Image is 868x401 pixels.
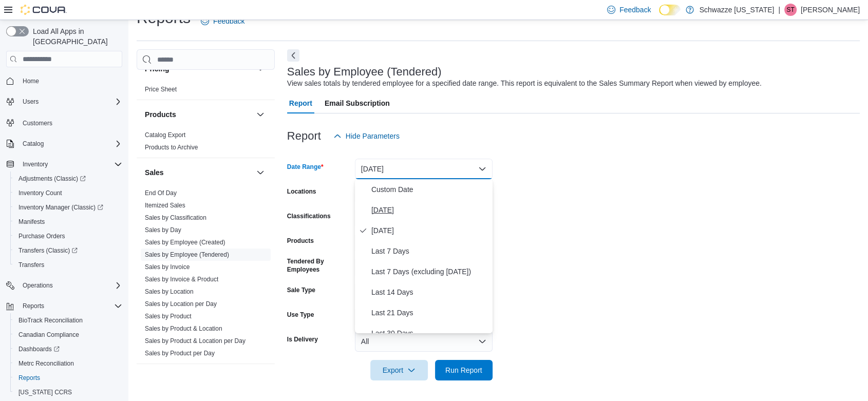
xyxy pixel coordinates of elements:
span: Sales by Product [145,312,192,320]
img: Cova [21,5,67,15]
span: Export [376,360,422,380]
button: Export [370,360,428,380]
span: Dashboards [14,343,122,355]
div: Select listbox [355,179,493,333]
button: Operations [18,279,57,292]
a: Transfers [14,259,48,271]
h3: Sales by Employee (Tendered) [287,66,442,78]
button: Next [287,49,299,62]
span: Canadian Compliance [14,329,122,341]
button: Reports [18,300,48,312]
input: Dark Mode [659,5,681,15]
button: [DATE] [355,159,493,179]
span: Last 21 Days [371,307,488,319]
a: Sales by Product & Location [145,325,222,332]
button: Reports [10,371,126,385]
span: Reports [23,302,44,310]
button: Catalog [2,137,126,151]
a: Customers [18,117,56,129]
a: [US_STATE] CCRS [14,386,76,398]
span: Transfers (Classic) [14,244,122,257]
span: Reports [18,300,122,312]
button: Users [18,96,43,108]
span: Inventory [23,160,48,168]
span: Adjustments (Classic) [14,173,122,185]
a: Sales by Classification [145,214,206,221]
a: Home [18,75,43,87]
span: Adjustments (Classic) [18,175,86,183]
span: Metrc Reconciliation [14,357,122,370]
span: Feedback [619,5,651,15]
span: Sales by Invoice [145,263,190,271]
button: Hide Parameters [329,126,404,146]
a: Inventory Manager (Classic) [10,200,126,215]
a: BioTrack Reconciliation [14,314,87,327]
a: Products to Archive [145,144,198,151]
a: Sales by Employee (Tendered) [145,251,229,258]
span: Canadian Compliance [18,331,79,339]
a: Catalog Export [145,131,185,139]
button: Users [2,94,126,109]
button: All [355,331,493,352]
span: Email Subscription [325,93,390,113]
span: Last 30 Days [371,327,488,339]
span: Transfers [14,259,122,271]
span: Catalog Export [145,131,185,139]
a: Sales by Invoice & Product [145,276,218,283]
span: Inventory [18,158,122,170]
span: [DATE] [371,224,488,237]
a: Sales by Product per Day [145,350,215,357]
span: Itemized Sales [145,201,185,209]
h3: Products [145,109,176,120]
button: Purchase Orders [10,229,126,243]
button: Inventory [2,157,126,171]
button: Manifests [10,215,126,229]
h3: Sales [145,167,164,178]
span: Reports [18,374,40,382]
a: Sales by Product & Location per Day [145,337,246,345]
div: View sales totals by tendered employee for a specified date range. This report is equivalent to t... [287,78,762,89]
a: Sales by Product [145,313,192,320]
span: Customers [23,119,52,127]
a: Reports [14,372,44,384]
div: Products [137,129,275,158]
button: Metrc Reconciliation [10,356,126,371]
div: Pricing [137,83,275,100]
span: Purchase Orders [14,230,122,242]
button: BioTrack Reconciliation [10,313,126,328]
span: Hide Parameters [346,131,400,141]
span: Custom Date [371,183,488,196]
span: Transfers (Classic) [18,246,78,255]
span: Sales by Location [145,288,194,296]
button: Products [145,109,252,120]
button: Products [254,108,267,121]
a: Adjustments (Classic) [14,173,90,185]
a: Metrc Reconciliation [14,357,78,370]
span: Users [18,96,122,108]
span: Price Sheet [145,85,177,93]
div: Sales [137,187,275,364]
a: Sales by Location per Day [145,300,217,308]
button: Catalog [18,138,48,150]
span: Inventory Manager (Classic) [14,201,122,214]
p: [PERSON_NAME] [801,4,860,16]
span: Users [23,98,39,106]
label: Locations [287,187,316,196]
button: Home [2,73,126,88]
a: Dashboards [10,342,126,356]
a: Itemized Sales [145,202,185,209]
a: Inventory Manager (Classic) [14,201,107,214]
button: Transfers [10,258,126,272]
span: Feedback [213,16,244,26]
span: Sales by Product per Day [145,349,215,357]
label: Sale Type [287,286,315,294]
span: Catalog [23,140,44,148]
a: Manifests [14,216,49,228]
span: Sales by Employee (Created) [145,238,225,246]
span: [DATE] [371,204,488,216]
span: Metrc Reconciliation [18,359,74,368]
span: Manifests [14,216,122,228]
h3: Report [287,130,321,142]
label: Is Delivery [287,335,318,343]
